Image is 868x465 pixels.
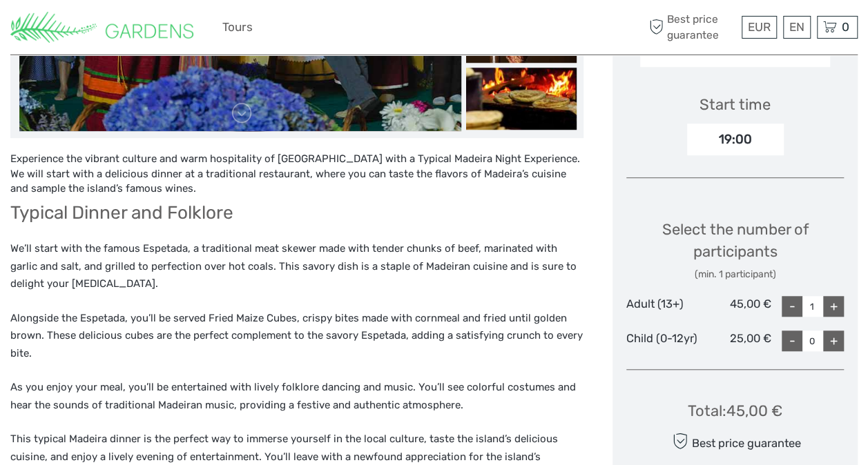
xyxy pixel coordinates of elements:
div: - [782,330,802,351]
div: 19:00 [687,123,784,155]
span: Best price guarantee [646,12,738,42]
div: 45,00 € [699,296,771,317]
div: Best price guarantee [669,429,801,453]
span: Experience the vibrant culture and warm hospitality of [GEOGRAPHIC_DATA] with a Typical Madeira N... [10,152,580,195]
div: + [823,330,844,351]
div: Total : 45,00 € [688,400,782,422]
a: Tours [222,17,253,37]
img: 3284-3b4dc9b0-1ebf-45c4-852c-371adb9b6da5_logo_small.png [10,12,193,42]
div: 25,00 € [699,330,771,351]
div: + [823,296,844,317]
div: Start time [700,94,771,115]
div: Select the number of participants [626,219,844,281]
span: EUR [748,20,771,34]
div: Child (0-12yr) [626,330,699,351]
div: (min. 1 participant) [626,268,844,281]
img: 5f0f68f96d85424db4ff3678c285e3cb_slider_thumbnail.jpg [466,68,577,130]
span: As you enjoy your meal, you’ll be entertained with lively folklore dancing and music. You’ll see ... [10,381,576,411]
p: We're away right now. Please check back later! [19,24,156,35]
button: Open LiveChat chat widget [159,21,175,38]
div: Adult (13+) [626,296,699,317]
span: 0 [840,20,851,34]
div: - [782,296,802,317]
span: We’ll start with the famous Espetada, a traditional meat skewer made with tender chunks of beef, ... [10,242,577,290]
span: Alongside the Espetada, you’ll be served Fried Maize Cubes, crispy bites made with cornmeal and f... [10,312,583,359]
span: Typical Dinner and Folklore [10,201,233,224]
div: EN [783,16,811,39]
